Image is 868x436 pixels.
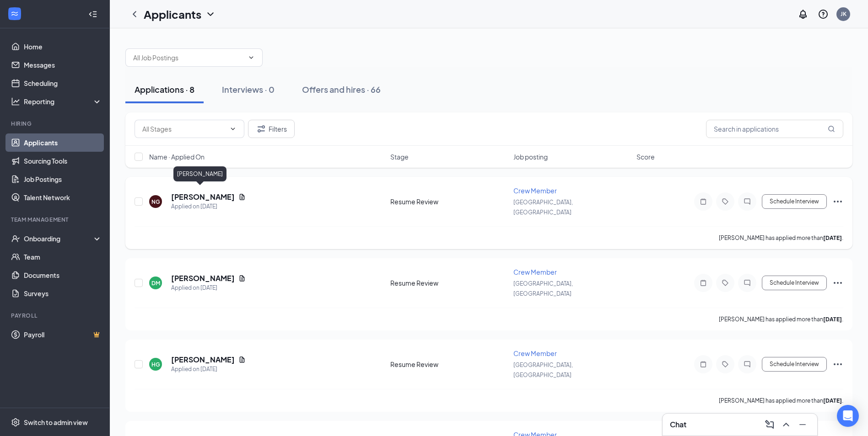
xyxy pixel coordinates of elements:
[513,186,557,195] span: Crew Member
[762,276,827,290] button: Schedule Interview
[24,97,102,106] div: Reporting
[238,275,246,282] svg: Document
[513,362,573,378] span: [GEOGRAPHIC_DATA], [GEOGRAPHIC_DATA]
[742,198,753,205] svg: ChatInactive
[698,361,709,368] svg: Note
[513,268,557,276] span: Crew Member
[229,125,237,133] svg: ChevronDown
[11,312,100,319] div: Payroll
[24,37,102,56] a: Home
[11,234,20,243] svg: UserCheck
[823,234,842,241] b: [DATE]
[742,279,753,287] svg: ChatInactive
[720,279,731,287] svg: Tag
[762,357,827,372] button: Schedule Interview
[171,283,246,292] div: Applied on [DATE]
[171,273,235,283] h5: [PERSON_NAME]
[24,234,94,243] div: Onboarding
[837,405,859,427] div: Open Intercom Messenger
[742,361,753,368] svg: ChatInactive
[256,123,267,134] svg: Filter
[513,349,557,357] span: Crew Member
[636,152,655,161] span: Score
[781,419,792,430] svg: ChevronUp
[698,279,709,287] svg: Note
[151,198,160,206] div: NG
[171,192,235,202] h5: [PERSON_NAME]
[390,278,508,287] div: Resume Review
[390,152,409,161] span: Stage
[762,194,827,209] button: Schedule Interview
[88,10,97,19] svg: Collapse
[24,248,102,266] a: Team
[238,193,246,201] svg: Document
[706,120,843,138] input: Search in applications
[24,152,102,170] a: Sourcing Tools
[173,166,226,181] div: [PERSON_NAME]
[719,315,843,323] p: [PERSON_NAME] has applied more than .
[720,198,731,205] svg: Tag
[513,199,573,216] span: [GEOGRAPHIC_DATA], [GEOGRAPHIC_DATA]
[24,418,88,427] div: Switch to admin view
[764,419,775,430] svg: ComposeMessage
[841,10,846,18] div: JK
[719,397,843,404] p: [PERSON_NAME] has applied more than .
[151,279,160,287] div: DM
[24,266,102,284] a: Documents
[171,365,246,374] div: Applied on [DATE]
[248,120,295,138] button: Filter Filters
[248,54,255,61] svg: ChevronDown
[24,133,102,152] a: Applicants
[832,277,843,288] svg: Ellipses
[719,234,843,242] p: [PERSON_NAME] has applied more than .
[779,417,793,432] button: ChevronUp
[390,360,508,369] div: Resume Review
[670,420,686,430] h3: Chat
[390,197,508,206] div: Resume Review
[24,170,102,188] a: Job Postings
[205,9,216,20] svg: ChevronDown
[11,418,20,427] svg: Settings
[798,9,809,20] svg: Notifications
[149,152,205,161] span: Name · Applied On
[142,124,226,134] input: All Stages
[818,9,829,20] svg: QuestionInfo
[11,216,100,223] div: Team Management
[832,196,843,207] svg: Ellipses
[11,97,20,106] svg: Analysis
[135,84,194,95] div: Applications · 8
[171,355,235,365] h5: [PERSON_NAME]
[10,9,19,18] svg: WorkstreamLogo
[828,125,835,133] svg: MagnifyingGlass
[24,284,102,303] a: Surveys
[133,53,244,63] input: All Job Postings
[144,6,201,22] h1: Applicants
[11,120,100,128] div: Hiring
[24,188,102,207] a: Talent Network
[24,56,102,74] a: Messages
[171,202,246,211] div: Applied on [DATE]
[222,84,275,95] div: Interviews · 0
[823,316,842,323] b: [DATE]
[302,84,381,95] div: Offers and hires · 66
[698,198,709,205] svg: Note
[720,361,731,368] svg: Tag
[24,325,102,344] a: PayrollCrown
[151,361,160,368] div: HG
[24,74,102,92] a: Scheduling
[762,417,777,432] button: ComposeMessage
[832,359,843,370] svg: Ellipses
[797,419,808,430] svg: Minimize
[513,280,573,297] span: [GEOGRAPHIC_DATA], [GEOGRAPHIC_DATA]
[238,356,246,363] svg: Document
[129,9,140,20] svg: ChevronLeft
[795,417,810,432] button: Minimize
[513,152,548,161] span: Job posting
[823,397,842,404] b: [DATE]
